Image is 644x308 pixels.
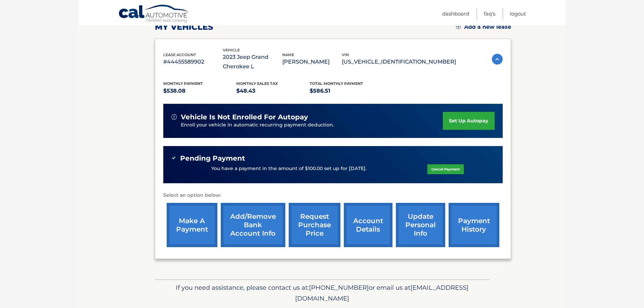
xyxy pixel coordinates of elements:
[427,164,464,174] a: Cancel Payment
[456,24,461,29] img: add.svg
[181,121,443,129] p: Enroll your vehicle in automatic recurring payment deduction.
[223,52,282,71] p: 2023 Jeep Grand Cherokee L
[181,113,308,121] span: vehicle is not enrolled for autopay
[236,81,278,86] span: Monthly sales Tax
[221,203,285,247] a: Add/Remove bank account info
[180,154,245,163] span: Pending Payment
[344,203,392,247] a: account details
[211,165,366,172] p: You have a payment in the amount of $100.00 set up for [DATE].
[223,48,240,52] span: vehicle
[118,4,189,24] a: Cal Automotive
[310,81,363,86] span: Total Monthly Payment
[163,81,203,86] span: Monthly Payment
[171,114,177,120] img: alert-white.svg
[163,57,223,67] p: #44455589902
[342,57,456,67] p: [US_VEHICLE_IDENTIFICATION_NUMBER]
[163,52,196,57] span: lease account
[155,22,213,32] h2: my vehicles
[159,282,485,304] p: If you need assistance, please contact us at: or email us at
[295,284,469,302] span: [EMAIL_ADDRESS][DOMAIN_NAME]
[310,86,383,96] p: $586.51
[236,86,310,96] p: $48.43
[443,112,494,130] a: set up autopay
[449,203,499,247] a: payment history
[167,203,217,247] a: make a payment
[309,284,369,291] span: [PHONE_NUMBER]
[484,8,495,19] a: FAQ's
[163,86,237,96] p: $538.08
[163,191,503,199] p: Select an option below:
[282,57,342,67] p: [PERSON_NAME]
[456,24,511,30] a: Add a new lease
[396,203,445,247] a: update personal info
[171,156,176,160] img: check-green.svg
[510,8,526,19] a: Logout
[492,54,503,65] img: accordion-active.svg
[442,8,469,19] a: Dashboard
[342,52,349,57] span: vin
[289,203,340,247] a: request purchase price
[282,52,294,57] span: name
